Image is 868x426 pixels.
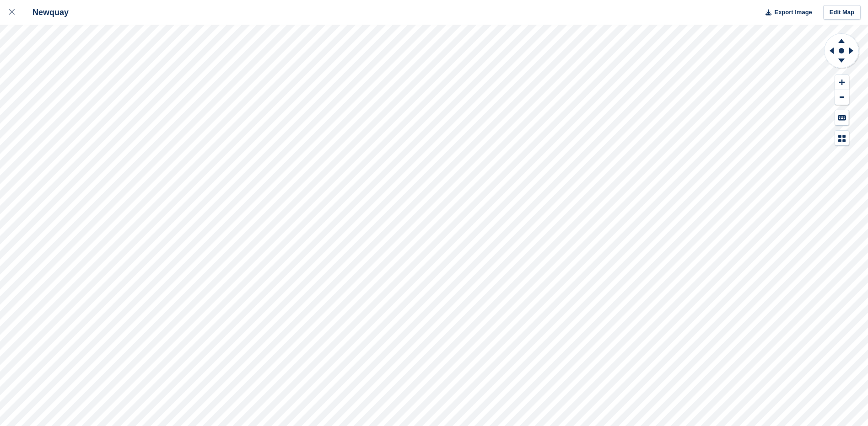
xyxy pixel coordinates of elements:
a: Edit Map [823,5,861,20]
button: Export Image [760,5,812,20]
button: Zoom In [835,75,849,90]
button: Map Legend [835,131,849,146]
div: Newquay [24,7,69,18]
button: Zoom Out [835,90,849,105]
button: Keyboard Shortcuts [835,110,849,125]
span: Export Image [774,8,812,17]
